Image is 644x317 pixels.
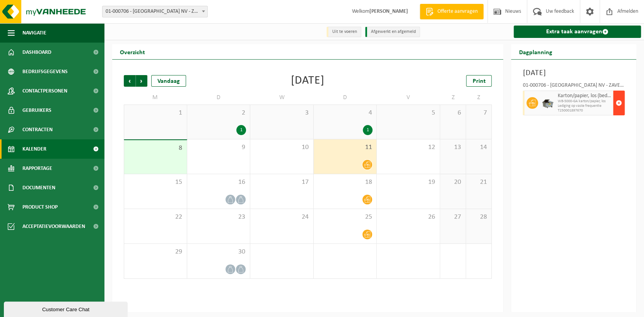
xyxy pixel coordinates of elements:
span: Product Shop [22,197,58,217]
span: 26 [381,213,436,221]
span: 24 [254,213,309,221]
a: Extra taak aanvragen [514,26,641,38]
img: WB-5000-GAL-GY-01 [542,97,553,109]
span: 12 [381,143,436,152]
span: Acceptatievoorwaarden [22,217,85,236]
span: 01-000706 - GONDREXON NV - ZAVENTEM [102,6,207,17]
span: 18 [318,178,373,187]
span: Bedrijfsgegevens [22,62,68,81]
span: 10 [254,143,309,152]
span: 14 [470,143,488,152]
span: 28 [470,213,488,221]
span: 7 [470,109,488,117]
td: V [377,91,440,105]
h3: [DATE] [523,67,625,79]
span: Rapportage [22,159,52,178]
span: 01-000706 - GONDREXON NV - ZAVENTEM [102,6,208,17]
h2: Dagplanning [511,44,560,59]
td: D [187,91,251,105]
span: 21 [470,178,488,187]
iframe: chat widget [4,300,129,317]
div: 01-000706 - [GEOGRAPHIC_DATA] NV - ZAVENTEM [523,83,625,91]
li: Uit te voeren [326,27,361,37]
span: Gebruikers [22,101,51,120]
span: Kalender [22,139,46,159]
span: Documenten [22,178,55,197]
span: Lediging op vaste frequentie [557,104,611,108]
span: Contracten [22,120,53,139]
td: W [250,91,314,105]
span: Contactpersonen [22,81,67,101]
span: 30 [191,248,246,256]
td: Z [440,91,466,105]
h2: Overzicht [112,44,153,59]
div: [DATE] [291,75,325,87]
span: 19 [381,178,436,187]
span: 3 [254,109,309,117]
span: 13 [444,143,462,152]
span: 17 [254,178,309,187]
td: Z [466,91,492,105]
td: M [124,91,187,105]
span: Navigatie [22,23,46,43]
span: 25 [318,213,373,221]
span: 29 [128,248,183,256]
span: 15 [128,178,183,187]
a: Print [466,75,492,87]
span: 2 [191,109,246,117]
span: 6 [444,109,462,117]
span: Karton/papier, los (bedrijven) [557,93,611,99]
span: 5 [381,109,436,117]
span: 8 [128,144,183,153]
span: Vorige [124,75,135,87]
div: Vandaag [151,75,186,87]
span: 22 [128,213,183,221]
span: 9 [191,143,246,152]
span: 11 [318,143,373,152]
span: Volgende [136,75,147,87]
span: 27 [444,213,462,221]
a: Offerte aanvragen [420,4,483,19]
div: 1 [236,125,246,135]
span: T250001897670 [557,108,611,113]
span: 4 [318,109,373,117]
span: Dashboard [22,43,51,62]
span: 23 [191,213,246,221]
span: WB-5000-GA karton/papier, los [557,99,611,104]
div: 1 [363,125,372,135]
span: 16 [191,178,246,187]
span: Print [472,78,485,84]
span: 1 [128,109,183,117]
span: 20 [444,178,462,187]
strong: [PERSON_NAME] [369,9,408,14]
span: Offerte aanvragen [436,8,480,15]
li: Afgewerkt en afgemeld [365,27,420,37]
td: D [314,91,377,105]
